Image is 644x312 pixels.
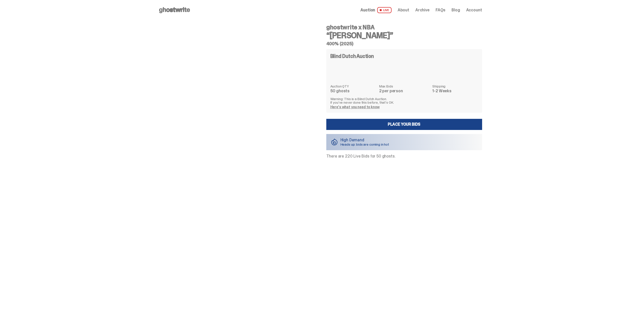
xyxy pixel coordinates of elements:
a: Here's what you need to know [330,105,380,109]
p: There are 220 Live Bids for 50 ghosts. [326,154,482,158]
h4: Blind Dutch Auction [330,54,374,59]
a: Auction LIVE [360,7,391,13]
a: FAQs [436,8,445,12]
dd: 2 per person [379,89,430,93]
a: Archive [415,8,430,12]
span: Auction [360,8,375,12]
a: Place your Bids [326,119,482,130]
dd: 50 ghosts [330,89,376,93]
dt: Shipping [432,84,478,88]
p: Heads up: bids are coming in hot [340,143,389,146]
span: LIVE [377,7,392,13]
dt: Max Bids [379,84,430,88]
h3: “[PERSON_NAME]” [326,31,482,39]
a: About [398,8,409,12]
dd: 1-2 Weeks [432,89,478,93]
h4: ghostwrite x NBA [326,24,482,30]
h5: 400% (2025) [326,41,482,46]
p: Warning: This is a Blind Dutch Auction. If you’ve never done this before, that’s OK. [330,97,478,104]
dt: Auction QTY [330,84,376,88]
p: High Demand [340,138,389,142]
a: Blog [452,8,460,12]
a: Account [466,8,482,12]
